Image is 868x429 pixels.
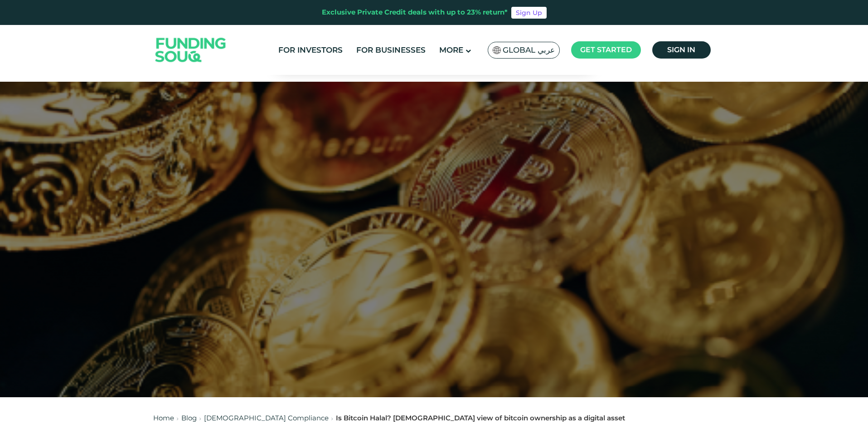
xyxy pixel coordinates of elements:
[503,45,555,55] span: Global عربي
[204,414,329,422] a: [DEMOGRAPHIC_DATA] Compliance
[511,7,547,19] a: Sign Up
[439,45,463,54] span: More
[493,46,501,54] img: SA Flag
[336,413,625,424] div: Is Bitcoin Halal? [DEMOGRAPHIC_DATA] view of bitcoin ownership as a digital asset
[354,43,428,58] a: For Businesses
[652,41,711,59] a: Sign in
[580,45,632,54] span: Get started
[153,414,174,422] a: Home
[146,27,235,73] img: Logo
[322,7,508,18] div: Exclusive Private Credit deals with up to 23% return*
[667,45,695,54] span: Sign in
[276,43,345,58] a: For Investors
[181,414,197,422] a: Blog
